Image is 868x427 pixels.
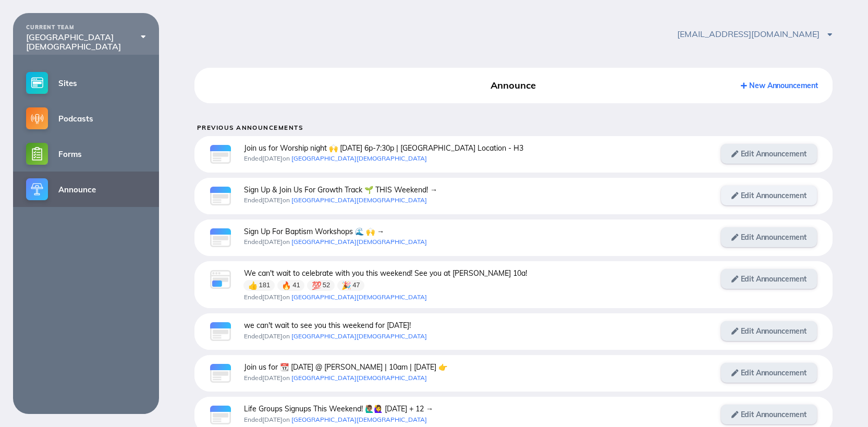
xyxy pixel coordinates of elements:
span: Ended [DATE] on [244,293,427,301]
img: podcasts-small@2x.png [26,107,48,129]
div: Sign Up For Baptism Workshops 🌊 🙌 → [244,227,708,236]
a: [GEOGRAPHIC_DATA][DEMOGRAPHIC_DATA] [291,332,427,340]
img: announcement-bar@2x.jpg [210,145,231,164]
span: 🎉 [341,280,351,290]
span: Ended [DATE] on [244,238,427,246]
a: [GEOGRAPHIC_DATA][DEMOGRAPHIC_DATA] [291,238,427,246]
a: [GEOGRAPHIC_DATA][DEMOGRAPHIC_DATA] [291,196,427,204]
a: [GEOGRAPHIC_DATA][DEMOGRAPHIC_DATA] [291,374,427,382]
div: we can't wait to see you this weekend for [DATE]! [244,321,708,330]
img: forms-small@2x.png [26,143,48,165]
a: Edit Announcement [721,321,817,341]
img: announcement-bar@2x.jpg [210,228,231,247]
span: 52 [323,281,330,289]
span: 41 [292,281,300,289]
span: 🔥 [282,280,291,290]
a: [GEOGRAPHIC_DATA][DEMOGRAPHIC_DATA] [291,416,427,423]
span: Ended [DATE] on [244,196,427,204]
div: Join us for 📆 [DATE] @ [PERSON_NAME] | 10am | [DATE] 👉 [244,363,708,371]
span: 181 [259,281,271,289]
div: Join us for Worship night 🙌 [DATE] 6p-7:30p | [GEOGRAPHIC_DATA] Location - H3 [244,144,708,152]
a: Edit Announcement [721,144,817,164]
img: announcement-bar@2x.jpg [210,364,231,383]
h5: Previous Announcements [197,124,833,131]
img: announcement-bar@2x.jpg [210,187,231,205]
span: 💯 [312,280,322,290]
span: [EMAIL_ADDRESS][DOMAIN_NAME] [677,29,833,39]
span: Ended [DATE] on [244,374,427,382]
a: Edit Announcement [721,405,817,424]
span: Ended [DATE] on [244,154,427,162]
span: 👍 [248,280,258,290]
a: Edit Announcement [721,186,817,205]
div: CURRENT TEAM [26,25,146,31]
div: Sign Up & Join Us For Growth Track 🌱 THIS Weekend! → [244,186,708,194]
a: Announce [13,172,159,207]
a: New Announcement [741,81,818,90]
img: announce-small@2x.png [26,178,48,200]
a: Edit Announcement [721,363,817,383]
a: Forms [13,136,159,172]
div: [GEOGRAPHIC_DATA][DEMOGRAPHIC_DATA] [26,32,146,52]
div: Announce [412,76,615,95]
a: Edit Announcement [721,269,817,289]
a: [GEOGRAPHIC_DATA][DEMOGRAPHIC_DATA] [291,154,427,162]
div: We can't wait to celebrate with you this weekend! See you at [PERSON_NAME] 10a! [244,269,708,277]
a: Podcasts [13,101,159,136]
img: announcement-bar@2x.jpg [210,406,231,424]
div: Life Groups Signups This Weekend! 🙋🏽‍♂️🙋‍♀️ [DATE] + 12 → [244,405,708,413]
span: 47 [352,281,360,289]
img: sites-small@2x.png [26,72,48,94]
span: Ended [DATE] on [244,416,427,423]
a: Edit Announcement [721,227,817,247]
a: Sites [13,65,159,101]
img: announcement-bubble@2x.jpg [210,270,231,289]
span: Ended [DATE] on [244,332,427,340]
img: announcement-bar@2x.jpg [210,322,231,341]
a: [GEOGRAPHIC_DATA][DEMOGRAPHIC_DATA] [291,293,427,301]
